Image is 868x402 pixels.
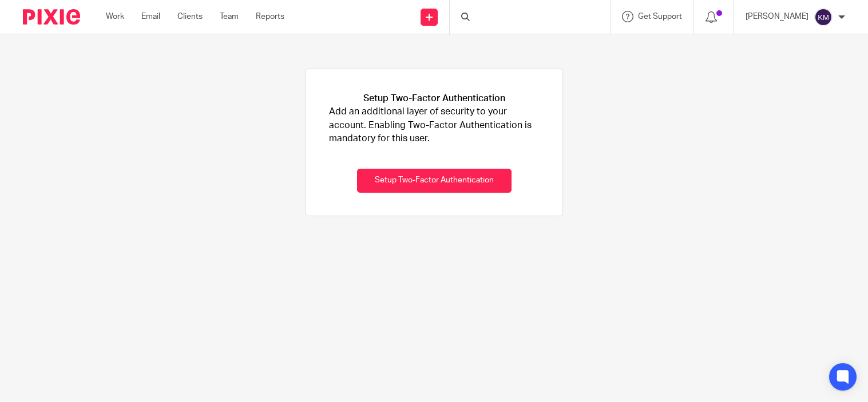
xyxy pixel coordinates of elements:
a: Reports [256,11,284,22]
span: Get Support [638,13,682,21]
button: Setup Two-Factor Authentication [357,169,512,193]
h1: Setup Two-Factor Authentication [363,92,505,105]
p: [PERSON_NAME] [746,11,808,22]
a: Email [141,11,160,22]
a: Team [220,11,239,22]
p: Add an additional layer of security to your account. Enabling Two-Factor Authentication is mandat... [329,105,540,145]
a: Work [106,11,124,22]
img: svg%3E [814,8,833,26]
img: Pixie [23,9,80,25]
a: Clients [177,11,203,22]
